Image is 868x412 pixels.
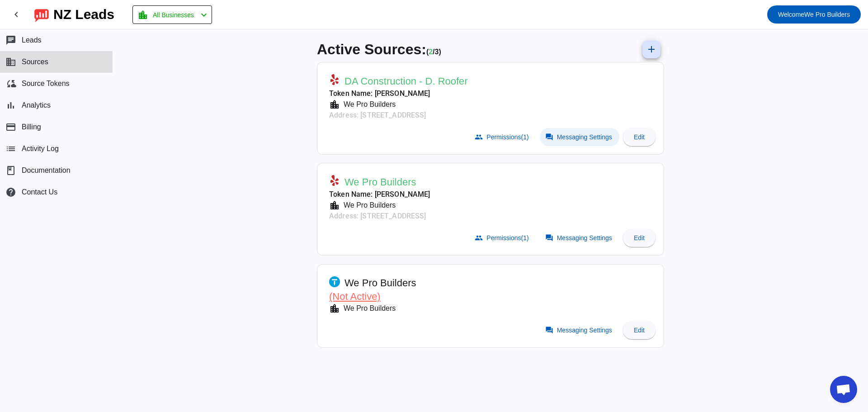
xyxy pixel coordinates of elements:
[132,5,212,24] button: All Businesses
[329,291,381,302] span: (Not Active)
[778,11,804,18] span: Welcome
[634,133,645,141] span: Edit
[340,200,396,211] div: We Pro Builders
[540,229,619,247] button: Messaging Settings
[557,133,612,141] span: Messaging Settings
[340,99,396,110] div: We Pro Builders
[34,7,49,22] img: logo
[344,75,468,88] span: DA Construction - D. Roofer
[5,57,16,67] mat-icon: business
[521,234,529,242] span: (1)
[317,41,426,57] span: Active Sources:
[329,200,340,211] mat-icon: location_city
[469,229,536,247] button: Permissions(1)
[545,133,553,141] mat-icon: forum
[426,48,429,56] span: (
[198,9,209,20] mat-icon: chevron_left
[545,234,553,242] mat-icon: forum
[329,303,340,314] mat-icon: location_city
[623,229,656,247] button: Edit
[469,128,536,146] button: Permissions(1)
[545,326,553,334] mat-icon: forum
[557,234,612,242] span: Messaging Settings
[153,9,194,21] span: All Businesses
[433,48,434,56] span: /
[11,9,22,20] mat-icon: chevron_left
[340,303,396,314] div: We Pro Builders
[22,145,59,153] span: Activity Log
[5,143,16,154] mat-icon: list
[767,5,861,24] button: WelcomeWe Pro Builders
[429,48,433,56] span: Working
[5,122,16,133] mat-icon: payment
[486,133,528,141] span: Permissions
[22,36,42,44] span: Leads
[623,128,656,146] button: Edit
[634,234,645,242] span: Edit
[53,8,114,21] div: NZ Leads
[486,234,528,242] span: Permissions
[329,110,468,121] mat-card-subtitle: Address: [STREET_ADDRESS]
[22,188,57,196] span: Contact Us
[5,100,16,111] mat-icon: bar_chart
[22,166,71,175] span: Documentation
[540,321,619,339] button: Messaging Settings
[634,327,645,334] span: Edit
[329,88,468,99] mat-card-subtitle: Token Name: [PERSON_NAME]
[5,35,16,46] mat-icon: chat
[329,189,430,200] mat-card-subtitle: Token Name: [PERSON_NAME]
[475,133,483,141] mat-icon: group
[540,128,619,146] button: Messaging Settings
[344,176,416,189] span: We Pro Builders
[435,48,441,56] span: Total
[5,78,16,89] mat-icon: cloud_sync
[329,99,340,110] mat-icon: location_city
[22,58,48,66] span: Sources
[5,165,16,176] span: book
[5,187,16,198] mat-icon: help
[557,327,612,334] span: Messaging Settings
[22,123,41,131] span: Billing
[830,376,857,403] a: Open chat
[22,80,70,88] span: Source Tokens
[778,8,850,21] span: We Pro Builders
[623,321,656,339] button: Edit
[22,101,51,109] span: Analytics
[329,211,430,222] mat-card-subtitle: Address: [STREET_ADDRESS]
[137,9,148,20] mat-icon: location_city
[475,234,483,242] mat-icon: group
[344,277,416,289] span: We Pro Builders
[521,133,529,141] span: (1)
[646,44,657,55] mat-icon: add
